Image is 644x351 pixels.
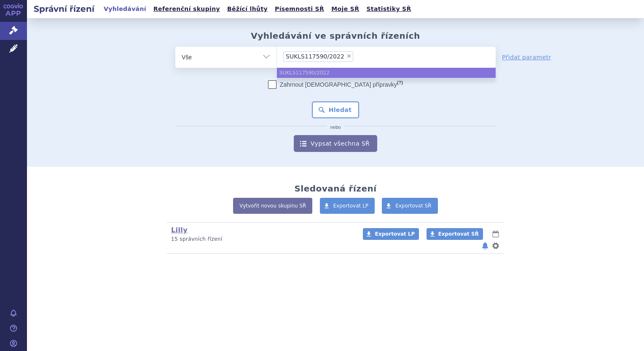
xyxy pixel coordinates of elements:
input: SUKLS117590/2022 [356,51,360,61]
h2: Sledovaná řízení [294,183,376,194]
i: nebo [326,125,345,130]
span: SUKLS117590/2022 [286,53,344,59]
a: Statistiky SŘ [364,3,413,15]
a: Exportovat LP [363,228,419,240]
p: 15 správních řízení [171,236,352,243]
a: Referenční skupiny [151,3,223,15]
span: Exportovat LP [375,231,415,237]
a: Exportovat LP [320,198,375,214]
a: Vypsat všechna SŘ [294,135,377,152]
abbr: (?) [397,80,403,85]
span: Exportovat SŘ [395,203,432,209]
span: × [346,53,352,58]
a: Exportovat SŘ [382,198,438,214]
a: Moje SŘ [329,3,362,15]
a: Běžící lhůty [225,3,270,15]
button: nastavení [491,241,500,251]
button: Hledat [312,101,360,118]
span: Exportovat SŘ [438,231,479,237]
label: Zahrnout [DEMOGRAPHIC_DATA] přípravky [268,80,403,89]
a: Písemnosti SŘ [272,3,327,15]
a: Přidat parametr [502,53,551,61]
h2: Vyhledávání ve správních řízeních [251,31,420,41]
a: Exportovat SŘ [427,228,483,240]
h2: Správní řízení [27,3,101,15]
a: Vyhledávání [101,3,149,15]
a: Vytvořit novou skupinu SŘ [233,198,312,214]
span: Exportovat LP [333,203,369,209]
button: notifikace [481,241,489,251]
button: lhůty [491,229,500,239]
a: Lilly [171,226,188,234]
